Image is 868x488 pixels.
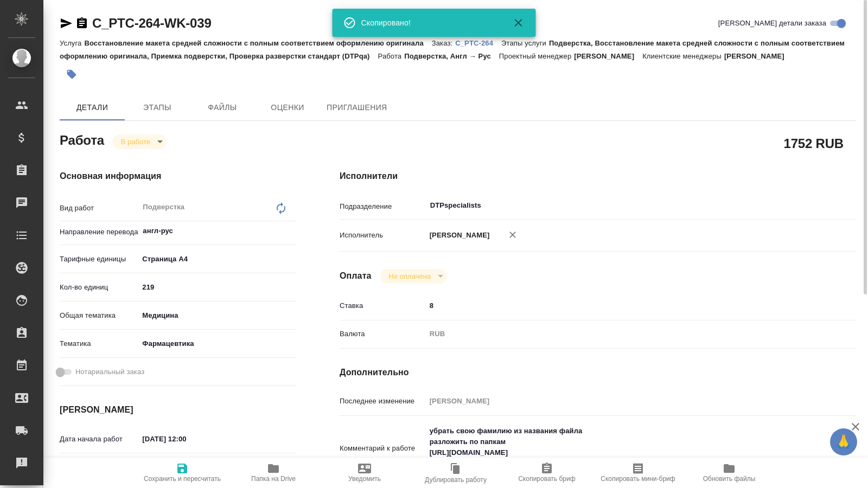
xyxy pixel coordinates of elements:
button: В работе [118,137,154,146]
p: Вид работ [60,203,138,214]
p: Заказ: [432,39,455,47]
p: Валюта [340,329,426,339]
p: [PERSON_NAME] [724,52,793,60]
span: Уведомить [348,475,381,483]
h4: Дополнительно [340,366,856,379]
span: Файлы [196,101,248,114]
span: Скопировать бриф [518,475,575,483]
span: Обновить файлы [703,475,756,483]
button: Скопировать ссылку [75,17,88,30]
button: Open [290,230,292,232]
h4: Оплата [340,269,372,282]
div: RUB [426,325,813,343]
h2: 1752 RUB [784,134,844,152]
p: Последнее изменение [340,396,426,407]
button: Закрыть [506,16,532,29]
span: Сохранить и пересчитать [144,475,221,483]
button: Уведомить [319,458,410,488]
button: Добавить тэг [60,62,84,86]
button: Open [807,204,809,207]
h4: Исполнители [340,170,856,183]
div: Скопировано! [361,17,497,28]
span: Этапы [131,101,183,114]
p: [PERSON_NAME] [426,230,490,241]
a: C_PTC-264 [455,38,501,47]
p: Работа [378,52,405,60]
h4: [PERSON_NAME] [60,403,296,416]
a: C_PTC-264-WK-039 [92,16,212,30]
button: Скопировать ссылку для ЯМессенджера [60,17,73,30]
p: Дата начала работ [60,434,138,445]
button: Скопировать мини-бриф [592,458,684,488]
p: Комментарий к работе [340,443,426,454]
div: Фармацевтика [138,335,296,353]
div: Страница А4 [138,250,296,268]
p: Исполнитель [340,230,426,241]
span: Нотариальный заказ [75,367,144,377]
p: Тематика [60,338,138,349]
button: 🙏 [830,428,857,455]
span: Папка на Drive [251,475,296,483]
span: Приглашения [327,101,387,114]
p: Услуга [60,39,84,47]
p: [PERSON_NAME] [574,52,642,60]
p: Ставка [340,300,426,311]
input: ✎ Введи что-нибудь [138,279,296,295]
span: Оценки [261,101,314,114]
input: Пустое поле [426,393,813,409]
p: Тарифные единицы [60,254,138,265]
button: Сохранить и пересчитать [137,458,228,488]
span: Скопировать мини-бриф [601,475,675,483]
button: Удалить исполнителя [501,223,525,247]
input: ✎ Введи что-нибудь [138,431,233,447]
h4: Основная информация [60,170,296,183]
span: Детали [66,101,118,114]
p: Общая тематика [60,310,138,321]
button: Обновить файлы [684,458,775,488]
button: Папка на Drive [228,458,319,488]
button: Дублировать работу [410,458,501,488]
div: Медицина [138,306,296,325]
input: ✎ Введи что-нибудь [426,298,813,313]
button: Не оплачена [386,272,434,281]
p: Подверстка, Англ → Рус [404,52,499,60]
p: Проектный менеджер [499,52,574,60]
div: В работе [112,134,167,149]
p: Направление перевода [60,227,138,237]
div: В работе [380,269,447,284]
span: Дублировать работу [425,476,487,484]
p: Подразделение [340,201,426,212]
textarea: убрать свою фамилию из названия файла разложить по папкам [URL][DOMAIN_NAME] [426,422,813,473]
p: Кол-во единиц [60,282,138,293]
p: C_PTC-264 [455,39,501,47]
h2: Работа [60,130,104,149]
p: Этапы услуги [501,39,549,47]
p: Клиентские менеджеры [642,52,724,60]
span: 🙏 [834,431,853,453]
button: Скопировать бриф [501,458,592,488]
span: [PERSON_NAME] детали заказа [718,18,826,29]
p: Восстановление макета средней сложности с полным соответствием оформлению оригинала [84,39,431,47]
